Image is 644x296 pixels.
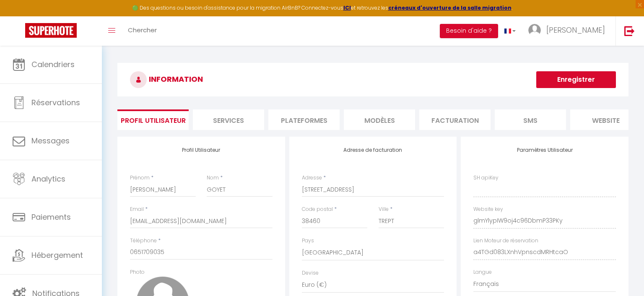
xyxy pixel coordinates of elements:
[117,109,189,130] li: Profil Utilisateur
[130,205,144,213] label: Email
[495,109,566,130] li: SMS
[31,212,71,222] span: Paiements
[31,174,65,184] span: Analytics
[130,237,157,245] label: Téléphone
[343,4,351,11] a: ICI
[388,4,512,11] a: créneaux d'ouverture de la salle migration
[473,205,503,213] label: Website key
[522,16,615,46] a: ... [PERSON_NAME]
[31,135,70,146] span: Messages
[419,109,491,130] li: Facturation
[193,109,264,130] li: Services
[570,109,641,130] li: website
[302,237,314,245] label: Pays
[528,24,541,36] img: ...
[473,147,616,153] h4: Paramètres Utilisateur
[624,26,635,36] img: logout
[302,269,319,277] label: Devise
[130,147,273,153] h4: Profil Utilisateur
[473,174,499,182] label: SH apiKey
[128,26,157,34] span: Chercher
[130,268,145,276] label: Photo
[31,59,75,70] span: Calendriers
[473,237,538,245] label: Lien Moteur de réservation
[302,205,333,213] label: Code postal
[546,25,605,35] span: [PERSON_NAME]
[379,205,389,213] label: Ville
[31,97,80,108] span: Réservations
[25,23,77,38] img: Super Booking
[7,3,32,29] button: Ouvrir le widget de chat LiveChat
[344,109,415,130] li: MODÈLES
[536,71,616,88] button: Enregistrer
[268,109,340,130] li: Plateformes
[31,250,83,260] span: Hébergement
[473,268,492,276] label: Langue
[117,63,628,96] h3: INFORMATION
[440,24,498,38] button: Besoin d'aide ?
[207,174,219,182] label: Nom
[130,174,150,182] label: Prénom
[122,16,163,46] a: Chercher
[302,147,444,153] h4: Adresse de facturation
[302,174,322,182] label: Adresse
